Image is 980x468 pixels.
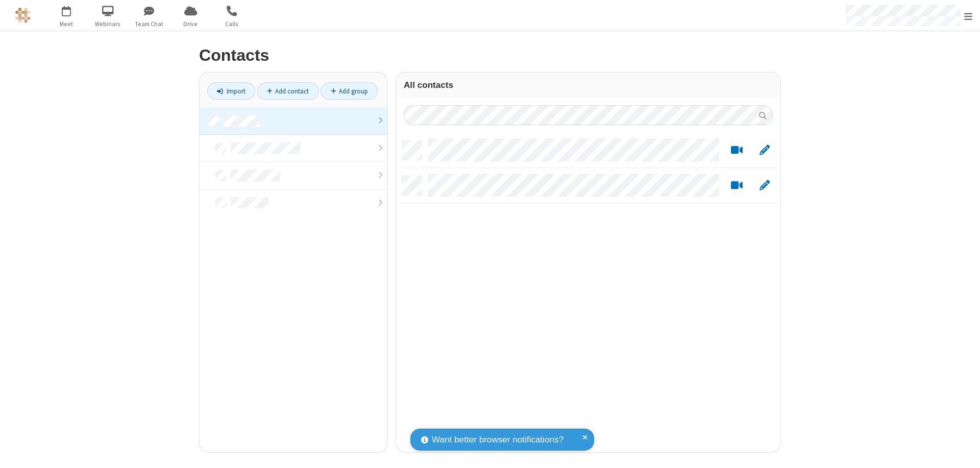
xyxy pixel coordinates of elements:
a: Add group [321,82,378,100]
button: Start a video meeting [727,179,747,192]
a: Import [207,82,255,100]
span: Meet [47,19,86,29]
button: Start a video meeting [727,144,747,157]
h3: All contacts [404,80,773,90]
span: Drive [171,19,210,29]
span: Webinars [89,19,127,29]
img: QA Selenium DO NOT DELETE OR CHANGE [15,8,31,23]
div: grid [396,133,780,452]
h2: Contacts [199,46,781,64]
iframe: Chat [954,441,972,461]
span: Calls [213,19,251,29]
span: Team Chat [130,19,168,29]
button: Edit [754,144,774,157]
button: Edit [754,179,774,192]
span: Want better browser notifications? [432,433,563,447]
a: Add contact [257,82,319,100]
